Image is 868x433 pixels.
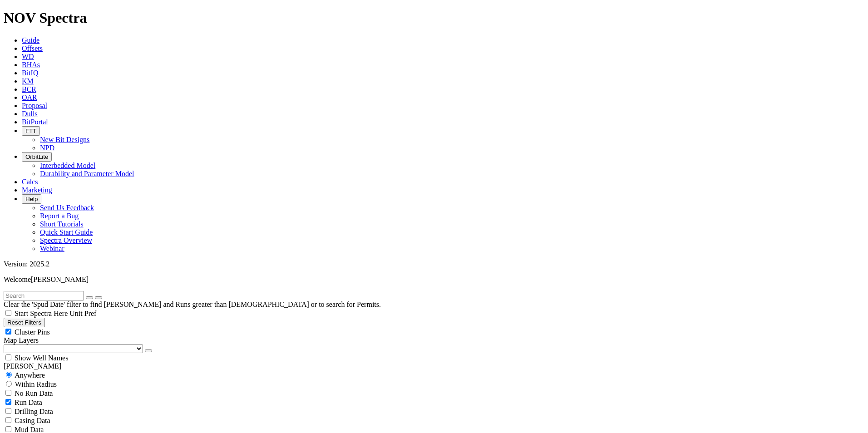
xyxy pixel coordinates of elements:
a: Calcs [22,178,38,186]
a: Spectra Overview [40,236,92,244]
span: Casing Data [15,417,50,424]
a: BCR [22,85,36,93]
span: Start Spectra Here [15,310,68,317]
a: Marketing [22,186,52,194]
a: Webinar [40,245,64,252]
a: New Bit Designs [40,136,89,143]
span: FTT [25,128,36,134]
p: Welcome [4,276,864,284]
a: KM [22,77,34,85]
span: Unit Pref [69,310,96,317]
a: Guide [22,36,39,44]
a: OAR [22,93,37,101]
a: Proposal [22,102,47,109]
a: WD [22,53,34,60]
span: Cluster Pins [15,328,50,336]
span: Drilling Data [15,408,53,415]
a: Report a Bug [40,212,79,220]
span: Within Radius [15,380,57,388]
span: Anywhere [15,371,45,379]
a: Short Tutorials [40,220,84,228]
span: Run Data [15,399,42,406]
a: Durability and Parameter Model [40,170,134,177]
div: [PERSON_NAME] [4,362,864,370]
a: Quick Start Guide [40,228,93,236]
a: BitIQ [22,69,38,77]
span: Help [25,196,38,202]
input: Search [4,291,84,300]
input: Start Spectra Here [5,310,11,316]
a: Offsets [22,44,43,52]
span: Map Layers [4,336,39,344]
button: Help [22,194,41,204]
button: Reset Filters [4,318,45,327]
a: Interbedded Model [40,162,95,169]
span: No Run Data [15,389,53,397]
span: [PERSON_NAME] [31,276,89,283]
a: BitPortal [22,118,48,126]
a: NPD [40,144,54,152]
span: Clear the 'Spud Date' filter to find [PERSON_NAME] and Runs greater than [DEMOGRAPHIC_DATA] or to... [4,300,381,308]
a: BHAs [22,61,40,69]
div: Version: 2025.2 [4,260,864,268]
h1: NOV Spectra [4,10,864,26]
button: OrbitLite [22,152,52,162]
a: Dulls [22,110,38,118]
span: Show Well Names [15,354,68,362]
a: Send Us Feedback [40,204,94,212]
span: OrbitLite [25,153,48,160]
button: FTT [22,126,40,136]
